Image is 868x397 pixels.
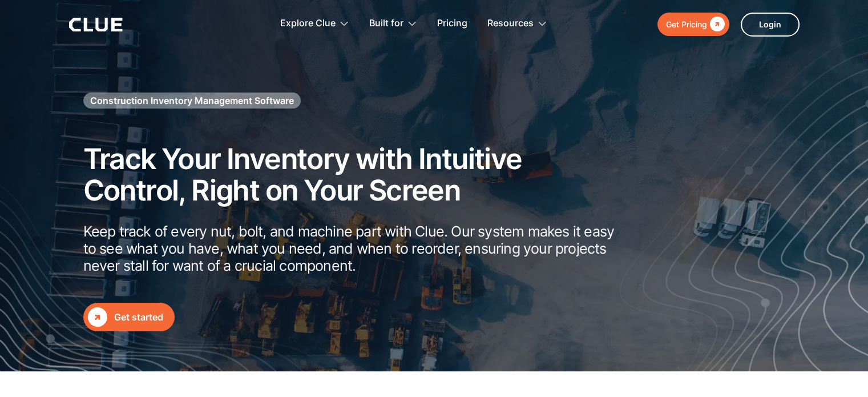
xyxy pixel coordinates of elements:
p: Keep track of every nut, bolt, and machine part with Clue. Our system makes it easy to see what y... [83,223,625,274]
a: Get Pricing [657,13,729,36]
h2: Track Your Inventory with Intuitive Control, Right on Your Screen [83,143,625,206]
div: Get Pricing [666,17,707,31]
div:  [88,307,107,327]
a: Login [741,13,800,37]
a: Pricing [437,6,467,42]
div: Explore Clue [280,6,349,42]
div:  [707,17,725,31]
a: Get started [83,303,175,331]
div: Built for [369,6,417,42]
div: Explore Clue [280,6,336,42]
div: Get started [114,310,163,324]
div: Resources [487,6,534,42]
h1: Construction Inventory Management Software [90,94,294,107]
div: Resources [487,6,547,42]
div: Built for [369,6,403,42]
